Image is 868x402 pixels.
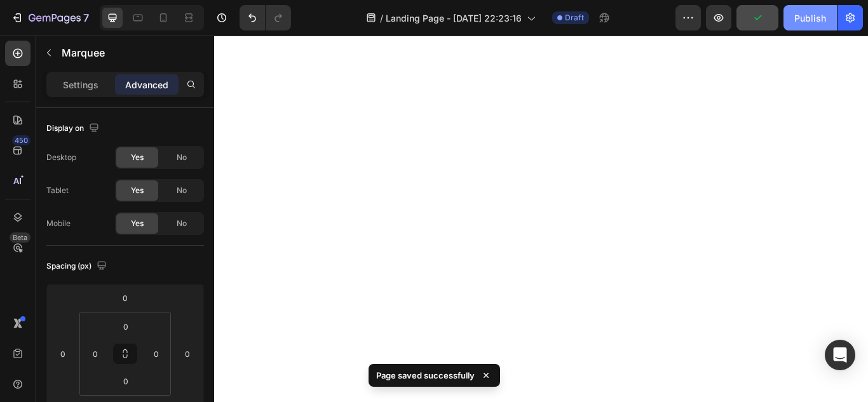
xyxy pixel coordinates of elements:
[177,185,187,196] span: No
[46,218,71,229] div: Mobile
[131,218,144,229] span: Yes
[376,369,475,382] p: Page saved successfully
[46,152,76,163] div: Desktop
[53,344,72,363] input: 0
[794,11,826,25] div: Publish
[86,344,105,363] input: 0px
[177,218,187,229] span: No
[380,11,383,25] span: /
[565,12,584,23] span: Draft
[177,152,187,163] span: No
[131,152,144,163] span: Yes
[113,317,139,336] input: 0px
[125,78,168,91] p: Advanced
[386,11,522,25] span: Landing Page - [DATE] 22:23:16
[783,5,837,30] button: Publish
[131,185,144,196] span: Yes
[46,258,109,275] div: Spacing (px)
[214,36,868,402] iframe: Design area
[112,288,138,307] input: 0
[12,135,31,145] div: 450
[147,344,166,363] input: 0px
[83,10,89,25] p: 7
[62,45,199,60] p: Marquee
[46,185,69,196] div: Tablet
[825,340,855,370] div: Open Intercom Messenger
[46,120,102,137] div: Display on
[5,5,95,30] button: 7
[113,372,139,391] input: 0px
[178,344,197,363] input: 0
[10,232,31,243] div: Beta
[240,5,291,30] div: Undo/Redo
[63,78,98,91] p: Settings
